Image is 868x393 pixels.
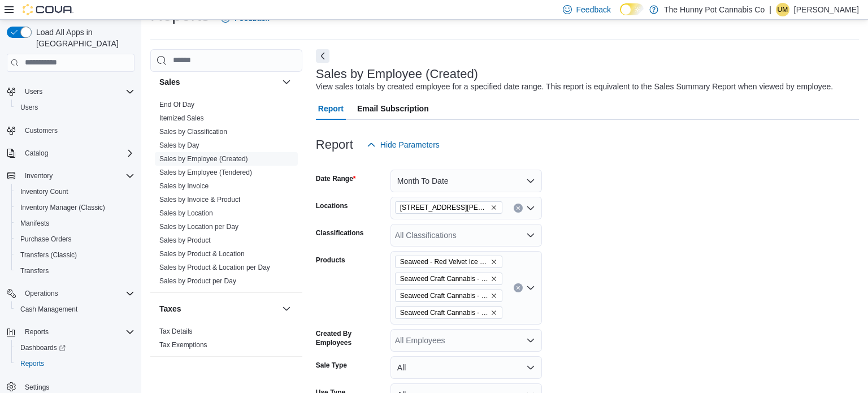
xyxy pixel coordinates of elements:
[16,303,134,316] span: Cash Management
[16,101,134,114] span: Users
[159,277,236,285] a: Sales by Product per Day
[776,3,789,16] div: Uldarico Maramo
[11,231,139,247] button: Purchase Orders
[526,283,535,292] button: Open list of options
[380,139,440,150] span: Hide Parameters
[576,4,611,15] span: Feedback
[159,114,204,123] span: Itemized Sales
[25,149,48,158] span: Catalog
[20,187,68,196] span: Inventory Count
[316,49,329,63] button: Next
[159,154,248,163] span: Sales by Employee (Created)
[20,325,134,339] span: Reports
[20,103,38,112] span: Users
[159,249,245,258] span: Sales by Product & Location
[316,361,347,370] label: Sale Type
[400,256,488,267] span: Seaweed - Red Velvet Ice Cream Pre-Roll - 5x0.5g
[357,97,429,120] span: Email Subscription
[778,3,788,16] span: UM
[400,202,488,213] span: [STREET_ADDRESS][PERSON_NAME][PERSON_NAME]
[316,329,386,347] label: Created By Employees
[20,123,134,137] span: Customers
[159,264,270,271] a: Sales by Product & Location per Day
[20,251,77,260] span: Transfers (Classic)
[20,305,77,314] span: Cash Management
[491,258,497,265] button: Remove Seaweed - Red Velvet Ice Cream Pre-Roll - 5x0.5g from selection in this group
[20,325,53,339] button: Reports
[2,168,139,184] button: Inventory
[16,341,134,355] span: Dashboards
[159,76,277,88] button: Sales
[25,87,42,96] span: Users
[316,256,345,265] label: Products
[16,201,110,214] a: Inventory Manager (Classic)
[16,101,42,114] a: Users
[25,383,49,392] span: Settings
[316,201,348,210] label: Locations
[2,324,139,340] button: Reports
[491,204,497,211] button: Remove 3476 Glen Erin Dr from selection in this group
[16,248,134,262] span: Transfers (Classic)
[395,290,502,302] span: Seaweed Craft Cannabis - James' Celebration Rotational Pre-Roll - 5x0.5g
[514,204,523,213] button: Clear input
[159,155,248,163] a: Sales by Employee (Created)
[318,97,344,120] span: Report
[316,174,356,183] label: Date Range
[526,336,535,345] button: Open list of options
[20,203,105,212] span: Inventory Manager (Classic)
[2,145,139,161] button: Catalog
[20,219,49,228] span: Manifests
[2,122,139,139] button: Customers
[400,290,488,301] span: Seaweed Craft Cannabis - [PERSON_NAME]' Celebration Rotational Pre-Roll - 5x0.5g
[16,357,134,370] span: Reports
[400,273,488,284] span: Seaweed Craft Cannabis - Red Velvet Ice Cream - 3.5g
[150,98,302,292] div: Sales
[620,3,644,15] input: Dark Mode
[20,359,44,368] span: Reports
[526,231,535,240] button: Open list of options
[150,325,302,356] div: Taxes
[769,3,771,16] p: |
[491,309,497,316] button: Remove Seaweed Craft Cannabis - James' Celebration Craft Small Batch Rotational - 3.5g from selec...
[159,101,194,109] a: End Of Day
[20,85,134,98] span: Users
[11,100,139,115] button: Users
[280,302,293,316] button: Taxes
[11,301,139,317] button: Cash Management
[20,287,134,300] span: Operations
[20,85,47,98] button: Users
[16,264,134,278] span: Transfers
[16,217,54,230] a: Manifests
[514,283,523,292] button: Clear input
[11,215,139,231] button: Manifests
[16,232,134,246] span: Purchase Orders
[395,256,502,268] span: Seaweed - Red Velvet Ice Cream Pre-Roll - 5x0.5g
[25,289,58,298] span: Operations
[11,340,139,356] a: Dashboards
[159,303,277,314] button: Taxes
[20,169,57,183] button: Inventory
[11,356,139,372] button: Reports
[526,204,535,213] button: Open list of options
[159,141,199,149] a: Sales by Day
[280,75,293,89] button: Sales
[159,76,180,88] h3: Sales
[390,170,542,192] button: Month To Date
[159,195,240,204] span: Sales by Invoice & Product
[395,306,502,319] span: Seaweed Craft Cannabis - James' Celebration Craft Small Batch Rotational - 3.5g
[316,228,364,237] label: Classifications
[16,303,82,316] a: Cash Management
[159,327,193,335] a: Tax Details
[159,169,252,176] a: Sales by Employee (Tendered)
[20,169,134,183] span: Inventory
[794,3,859,16] p: [PERSON_NAME]
[16,341,70,355] a: Dashboards
[16,185,73,198] a: Inventory Count
[16,232,76,246] a: Purchase Orders
[159,250,245,258] a: Sales by Product & Location
[159,168,252,177] span: Sales by Employee (Tendered)
[20,235,72,244] span: Purchase Orders
[2,286,139,301] button: Operations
